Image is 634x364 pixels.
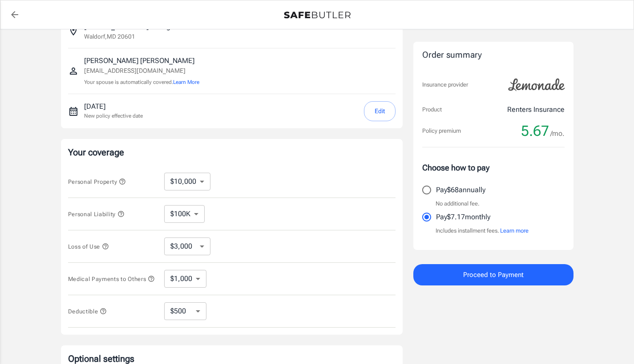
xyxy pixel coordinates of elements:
[68,241,109,252] button: Loss of Use
[6,6,24,24] a: back to quotes
[68,308,107,315] span: Deductible
[364,101,396,121] button: Edit
[422,105,442,114] p: Product
[84,55,199,66] p: [PERSON_NAME] [PERSON_NAME]
[436,226,529,235] p: Includes installment fees.
[413,264,573,285] button: Proceed to Payment
[68,273,155,284] button: Medical Payments to Others
[521,122,549,140] span: 5.67
[503,72,570,97] img: Lemonade
[84,101,143,112] p: [DATE]
[68,276,155,282] span: Medical Payments to Others
[422,162,565,174] p: Choose how to pay
[68,209,125,219] button: Personal Liability
[68,211,125,218] span: Personal Liability
[68,146,396,158] p: Your coverage
[84,66,199,75] p: [EMAIL_ADDRESS][DOMAIN_NAME]
[436,212,490,222] p: Pay $7.17 monthly
[284,12,351,19] img: Back to quotes
[68,306,107,317] button: Deductible
[463,269,524,281] span: Proceed to Payment
[84,112,143,120] p: New policy effective date
[422,49,565,62] div: Order summary
[173,78,199,86] button: Learn More
[68,106,79,117] svg: New policy start date
[422,80,468,89] p: Insurance provider
[422,127,461,135] p: Policy premium
[68,26,79,36] svg: Insured address
[84,32,135,41] p: Waldorf , MD 20601
[550,127,565,140] span: /mo.
[436,199,480,208] p: No additional fee.
[68,243,109,250] span: Loss of Use
[507,104,565,115] p: Renters Insurance
[84,78,199,87] p: Your spouse is automatically covered.
[68,178,126,185] span: Personal Property
[68,66,79,76] svg: Insured person
[68,176,126,187] button: Personal Property
[436,185,485,195] p: Pay $68 annually
[500,226,529,235] button: Learn more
